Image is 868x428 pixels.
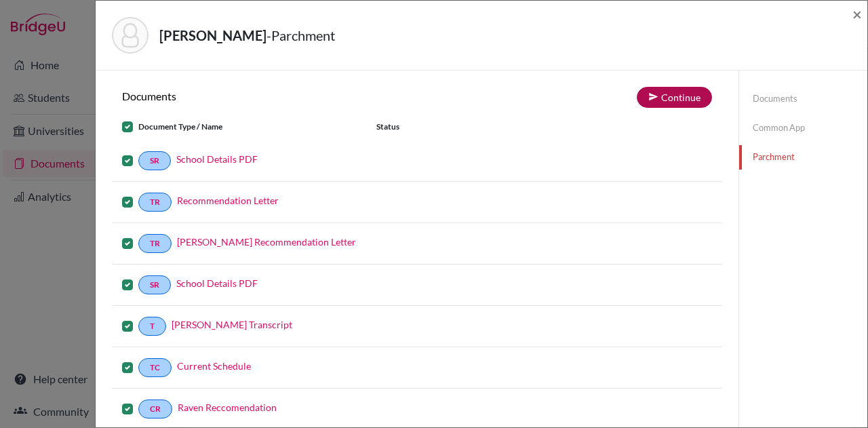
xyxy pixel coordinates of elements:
a: Raven Reccomendation [178,400,277,414]
a: Common App [739,116,867,140]
span: × [852,4,862,24]
a: [PERSON_NAME] Recommendation Letter [177,235,356,249]
a: TC [138,358,172,377]
button: Close [852,6,862,22]
a: TR [138,193,172,212]
a: SR [138,275,171,294]
strong: [PERSON_NAME] [159,27,267,43]
h6: Documents [112,90,417,102]
a: CR [138,400,172,419]
a: Recommendation Letter [177,193,279,208]
a: TR [138,234,172,253]
button: Continue [637,87,712,108]
a: SR [138,151,171,170]
a: Parchment [739,145,867,169]
a: Current Schedule [177,359,251,373]
a: [PERSON_NAME] Transcript [172,317,292,332]
div: Status [366,119,519,135]
a: School Details PDF [176,152,258,166]
span: - Parchment [267,27,335,43]
a: T [138,317,166,336]
a: School Details PDF [176,276,258,290]
div: Document Type / Name [112,119,366,135]
a: Documents [739,87,867,111]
